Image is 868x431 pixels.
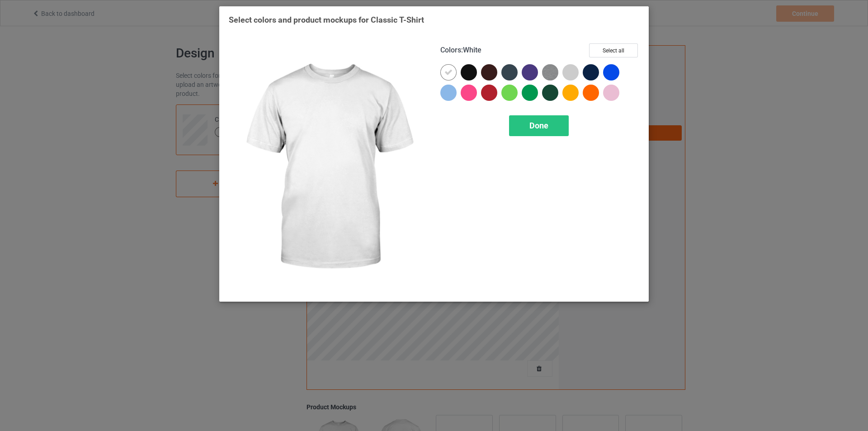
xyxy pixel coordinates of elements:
[440,46,481,55] h4: :
[542,64,558,81] img: heather_texture.png
[529,121,548,130] span: Done
[440,46,461,54] span: Colors
[589,43,638,57] button: Select all
[463,46,481,54] span: White
[229,43,428,292] img: regular.jpg
[229,15,424,24] span: Select colors and product mockups for Classic T-Shirt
